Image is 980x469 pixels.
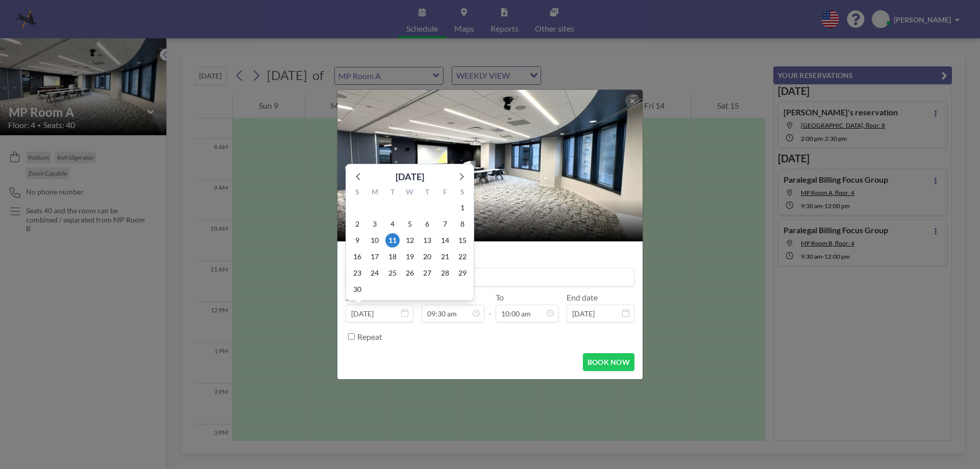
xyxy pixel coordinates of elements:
span: Friday, November 28, 2025 [438,266,452,280]
label: End date [567,292,598,303]
div: [DATE] [396,169,424,184]
div: F [436,186,453,200]
span: Saturday, November 1, 2025 [455,201,470,215]
label: To [496,292,504,303]
span: Tuesday, November 11, 2025 [385,233,400,248]
span: Sunday, November 16, 2025 [350,250,364,264]
span: Friday, November 14, 2025 [438,233,452,248]
div: W [401,186,419,200]
span: Monday, November 3, 2025 [367,217,382,231]
span: Sunday, November 30, 2025 [350,282,364,297]
span: Wednesday, November 19, 2025 [403,250,417,264]
span: Monday, November 17, 2025 [367,250,382,264]
span: Saturday, November 15, 2025 [455,233,470,248]
div: T [419,186,436,200]
span: Thursday, November 20, 2025 [420,250,434,264]
span: Wednesday, November 12, 2025 [403,233,417,248]
span: Sunday, November 2, 2025 [350,217,364,231]
span: Friday, November 21, 2025 [438,250,452,264]
span: Tuesday, November 18, 2025 [385,250,400,264]
input: Bekki's reservation [346,268,634,286]
span: Monday, November 10, 2025 [367,233,382,248]
span: Wednesday, November 5, 2025 [403,217,417,231]
span: Tuesday, November 4, 2025 [385,217,400,231]
div: M [366,186,383,200]
div: S [454,186,471,200]
span: Thursday, November 13, 2025 [420,233,434,248]
span: Sunday, November 9, 2025 [350,233,364,248]
span: Friday, November 7, 2025 [438,217,452,231]
img: 537.JPEG [337,51,644,280]
span: Thursday, November 27, 2025 [420,266,434,280]
button: BOOK NOW [583,353,634,371]
span: Thursday, November 6, 2025 [420,217,434,231]
span: Sunday, November 23, 2025 [350,266,364,280]
span: Saturday, November 8, 2025 [455,217,470,231]
span: Saturday, November 29, 2025 [455,266,470,280]
label: Repeat [357,332,382,342]
span: - [488,296,492,318]
span: Monday, November 24, 2025 [367,266,382,280]
div: T [384,186,401,200]
span: Tuesday, November 25, 2025 [385,266,400,280]
span: Saturday, November 22, 2025 [455,250,470,264]
span: Wednesday, November 26, 2025 [403,266,417,280]
h2: MP Room A [350,208,631,223]
div: S [349,186,366,200]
